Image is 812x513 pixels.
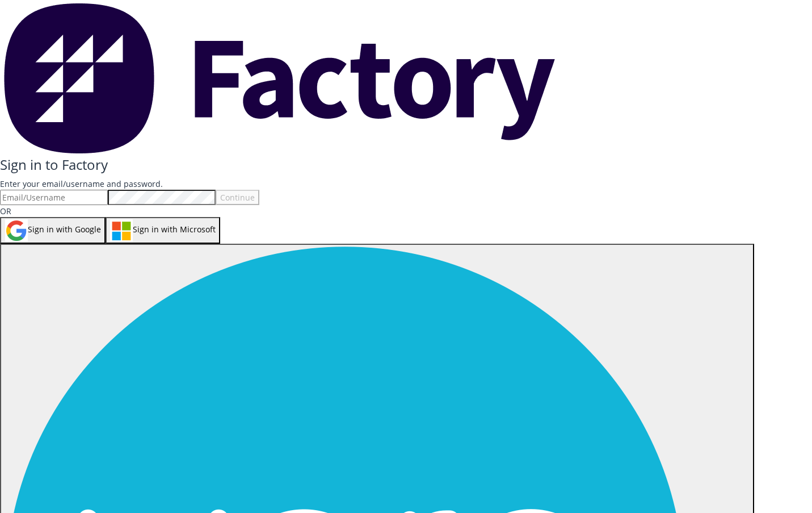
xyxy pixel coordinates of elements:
[216,190,259,205] button: Continue
[106,217,220,244] button: Microsoft Sign inSign in with Microsoft
[133,224,216,235] span: Sign in with Microsoft
[28,224,101,235] span: Sign in with Google
[110,219,133,242] img: Microsoft Sign in
[5,219,28,242] img: Google Sign in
